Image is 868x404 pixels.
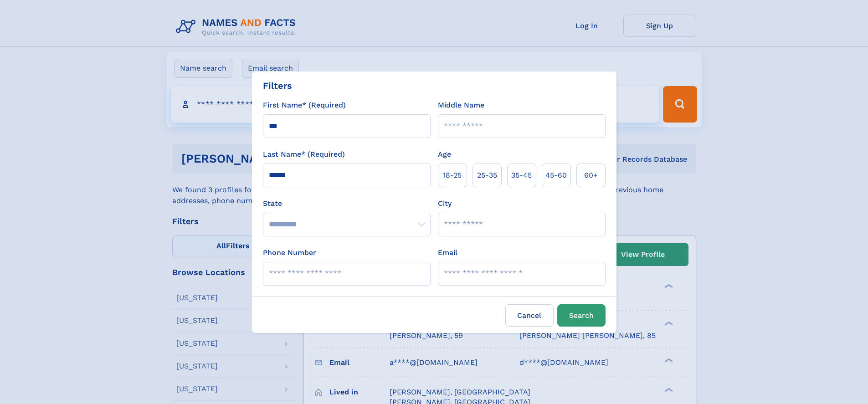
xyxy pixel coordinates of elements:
[438,198,452,209] label: City
[263,79,292,92] div: Filters
[511,170,532,181] span: 35‑45
[505,304,554,327] label: Cancel
[263,198,431,209] label: State
[443,170,462,181] span: 18‑25
[438,149,451,160] label: Age
[438,100,484,111] label: Middle Name
[438,247,457,258] label: Email
[545,170,567,181] span: 45‑60
[263,100,346,111] label: First Name* (Required)
[557,304,606,327] button: Search
[584,170,598,181] span: 60+
[263,149,345,160] label: Last Name* (Required)
[263,247,316,258] label: Phone Number
[477,170,497,181] span: 25‑35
